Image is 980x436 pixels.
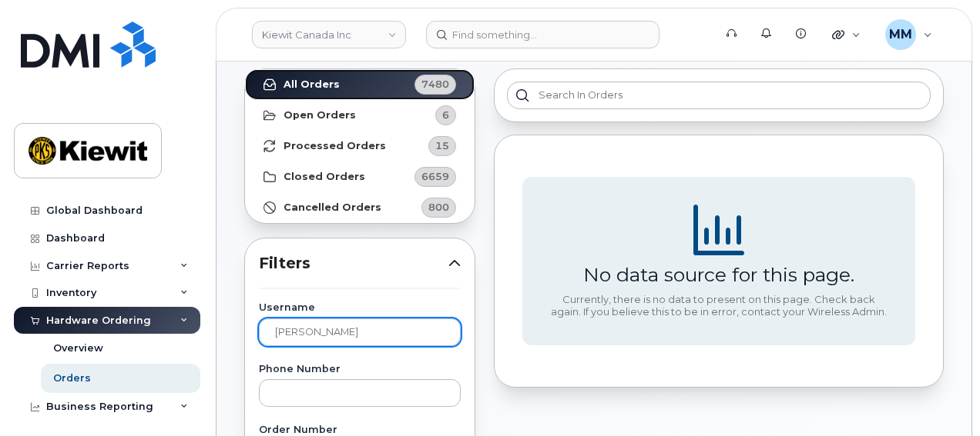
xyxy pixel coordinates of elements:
span: MM [889,25,912,44]
strong: All Orders [284,78,340,91]
span: 15 [435,138,449,153]
span: 800 [428,200,449,215]
span: 6 [442,108,449,122]
a: Cancelled Orders800 [245,192,475,223]
span: 7480 [421,77,449,92]
a: Closed Orders6659 [245,161,475,192]
label: Username [259,303,461,313]
div: Quicklinks [821,19,871,50]
a: Kiewit Canada Inc [252,21,406,48]
span: Filters [259,252,448,275]
strong: Processed Orders [284,140,386,152]
a: Open Orders6 [245,100,475,131]
iframe: Messenger Launcher [913,369,968,424]
label: Phone Number [259,364,461,374]
label: Order Number [259,425,461,435]
a: Processed Orders15 [245,131,475,161]
div: Currently, there is no data to present on this page. Check back again. If you believe this to be ... [550,294,888,318]
div: Michael Manahan [874,19,943,50]
input: Find something... [426,21,659,48]
div: No data source for this page. [583,263,854,286]
input: Search in orders [507,82,931,109]
span: 6659 [421,169,449,184]
strong: Closed Orders [284,171,365,183]
strong: Open Orders [284,109,356,121]
strong: Cancelled Orders [284,201,381,214]
a: All Orders7480 [245,69,475,100]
